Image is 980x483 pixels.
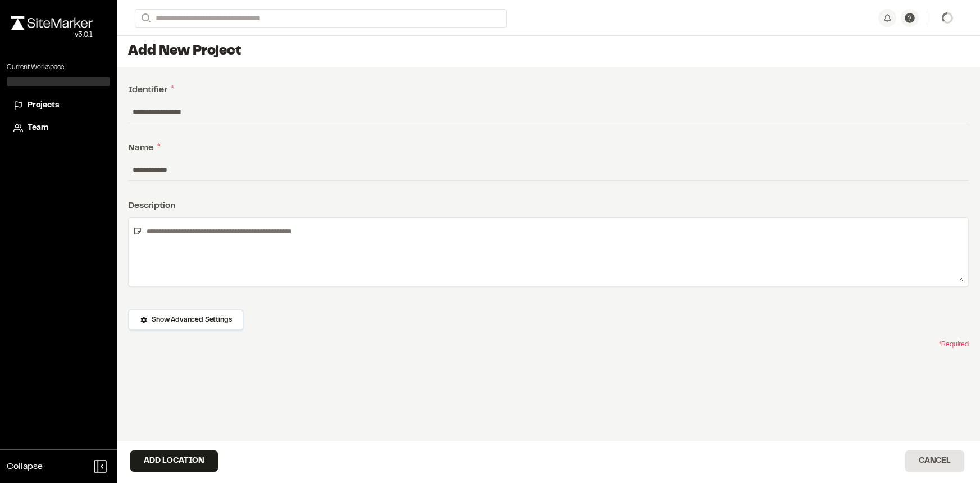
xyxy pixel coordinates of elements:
[152,315,231,325] span: Show Advanced Settings
[7,460,43,473] span: Collapse
[130,450,218,472] button: Add Location
[128,83,969,97] div: Identifier
[905,450,964,472] button: Cancel
[11,30,93,40] div: Oh geez...please don't...
[28,122,48,134] span: Team
[128,141,969,155] div: Name
[11,16,93,30] img: rebrand.png
[7,62,110,73] p: Current Workspace
[128,199,969,213] div: Description
[939,340,969,350] span: * Required
[13,100,103,112] a: Projects
[28,100,59,112] span: Projects
[128,309,244,331] button: Show Advanced Settings
[135,9,155,28] button: Search
[13,122,103,134] a: Team
[128,43,969,61] h1: Add New Project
